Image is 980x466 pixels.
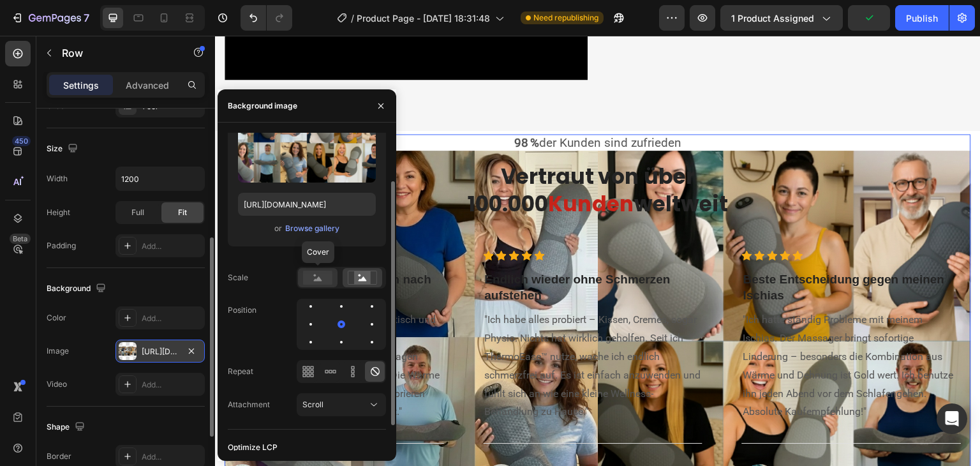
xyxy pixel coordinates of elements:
div: Add... [142,313,202,324]
div: Browse gallery [285,223,339,234]
div: Attachment [228,399,270,410]
iframe: Design area [215,36,980,466]
h3: Beste Entscheidung gegen meinen Ischias [527,235,746,269]
button: Scroll [297,393,386,416]
div: Open Intercom Messenger [937,403,967,434]
div: Width [47,173,68,184]
div: [URL][DOMAIN_NAME] [142,346,179,357]
h4: [PERSON_NAME], 63 [GEOGRAPHIC_DATA] [573,428,685,462]
input: https://example.com/image.jpg [238,193,376,216]
button: Publish [895,5,949,31]
div: Position [228,304,256,316]
div: Row [26,105,47,117]
div: Publish [906,11,938,25]
img: gempages_570351522974532423-3fefc7bf-d21d-4441-8c4c-14847f5dcca6.jpg [527,428,563,464]
h4: [PERSON_NAME], 23 [GEOGRAPHIC_DATA] [328,428,487,462]
button: 1 product assigned [720,5,843,31]
div: Background [47,280,108,297]
div: Size [47,140,80,158]
p: "Ich sitze den ganzen Tag am Schreibtisch und hatte ständig Rückenschmerzen. Der ThermoEase™ hat ... [11,275,228,386]
div: Height [47,207,70,218]
button: 7 [5,5,95,31]
strong: 98 % [299,100,324,114]
button: Browse gallery [285,222,340,235]
div: Scale [228,272,248,283]
p: Advanced [126,79,169,92]
div: Add... [142,379,202,391]
span: Fit [178,207,187,218]
img: gempages_570351522974532423-ad36121a-66ce-487d-a86c-078c13efc28d.jpg [269,428,304,464]
span: Scroll [302,400,323,409]
input: Auto [116,167,204,190]
div: Image [47,345,69,357]
p: Row [62,45,170,61]
div: Add... [142,241,202,252]
div: 450 [12,136,31,146]
p: "Ich habe alles probiert – Kissen, Cremes, sogar Physio. Nichts hat wirklich geholfen. Seit ich T... [270,275,487,386]
h2: Vertraut von über 100.000 weltweit [10,126,756,184]
p: "Ich hatte ständig Probleme mit meinem Ischias. Der Massager bringt sofortige Linderung – besonde... [528,275,745,386]
span: Need republishing [533,12,598,24]
div: Undo/Redo [241,5,292,31]
span: Kunden [333,153,419,183]
span: or [274,221,282,236]
div: Color [47,312,66,324]
div: Shape [47,419,87,436]
div: Border [47,451,71,462]
div: Add... [142,451,202,463]
span: 1 product assigned [731,11,814,25]
img: gempages_570351522974532423-951aa8f0-799a-4a5f-b30d-0ee96a4d4771.png [10,428,45,464]
span: / [351,11,354,25]
h3: Endlich wieder ohne Schmerzen aufstehen [269,235,488,269]
div: Background image [228,100,297,112]
span: Product Page - [DATE] 18:31:48 [357,11,490,25]
div: Optimize LCP [228,442,278,453]
h4: [PERSON_NAME], 71 [GEOGRAPHIC_DATA] [66,428,228,462]
p: Settings [63,79,99,92]
h3: Spürbare Erleichterung schon nach wenigen Anwendungen [10,235,229,269]
div: Video [47,379,67,390]
img: preview-image [238,102,376,183]
p: 7 [84,10,89,26]
div: Beta [10,234,31,244]
span: Full [131,207,144,218]
div: Repeat [228,366,253,377]
div: Padding [47,240,76,252]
